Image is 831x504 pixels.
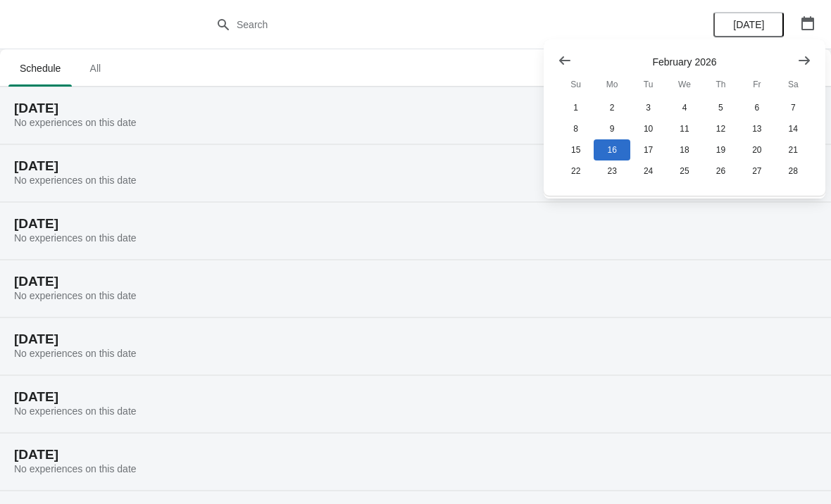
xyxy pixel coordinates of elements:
th: Thursday [703,72,739,97]
span: Schedule [8,56,72,81]
button: Sunday February 8 2026 [558,118,594,139]
span: [DATE] [733,19,764,30]
button: Thursday February 19 2026 [703,139,739,160]
h2: [DATE] [14,332,817,346]
button: Tuesday February 3 2026 [630,97,666,118]
button: Sunday February 15 2026 [558,139,594,160]
h2: [DATE] [14,159,817,173]
button: Monday February 16 2026 [594,139,630,160]
button: Sunday February 1 2026 [558,97,594,118]
th: Tuesday [630,72,666,97]
span: No experiences on this date [14,463,137,474]
button: Tuesday February 24 2026 [630,160,666,182]
h2: [DATE] [14,448,817,462]
button: Friday February 20 2026 [739,139,775,160]
th: Friday [739,72,775,97]
button: Wednesday February 11 2026 [666,118,702,139]
th: Monday [594,72,630,97]
button: Saturday February 21 2026 [775,139,811,160]
button: Thursday February 5 2026 [703,97,739,118]
h2: [DATE] [14,275,817,289]
button: Monday February 9 2026 [594,118,630,139]
th: Wednesday [666,72,702,97]
span: All [77,56,113,81]
button: Tuesday February 10 2026 [630,118,666,139]
button: Saturday February 14 2026 [775,118,811,139]
button: Monday February 23 2026 [594,160,630,182]
button: Tuesday February 17 2026 [630,139,666,160]
button: Show next month, March 2026 [792,48,817,73]
h2: [DATE] [14,390,817,404]
button: Wednesday February 4 2026 [666,97,702,118]
button: Wednesday February 25 2026 [666,160,702,182]
button: Thursday February 26 2026 [703,160,739,182]
button: Sunday February 22 2026 [558,160,594,182]
button: [DATE] [713,12,784,37]
span: No experiences on this date [14,405,137,417]
span: No experiences on this date [14,232,137,244]
input: Search [236,12,623,37]
th: Sunday [558,72,594,97]
button: Show previous month, January 2026 [552,48,577,73]
span: No experiences on this date [14,290,137,301]
span: No experiences on this date [14,175,137,186]
button: Wednesday February 18 2026 [666,139,702,160]
span: No experiences on this date [14,348,137,359]
th: Saturday [775,72,811,97]
h2: [DATE] [14,217,817,231]
button: Friday February 27 2026 [739,160,775,182]
button: Saturday February 7 2026 [775,97,811,118]
button: Thursday February 12 2026 [703,118,739,139]
button: Saturday February 28 2026 [775,160,811,182]
button: Friday February 6 2026 [739,97,775,118]
h2: [DATE] [14,101,817,115]
button: Monday February 2 2026 [594,97,630,118]
button: Friday February 13 2026 [739,118,775,139]
span: No experiences on this date [14,117,137,128]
